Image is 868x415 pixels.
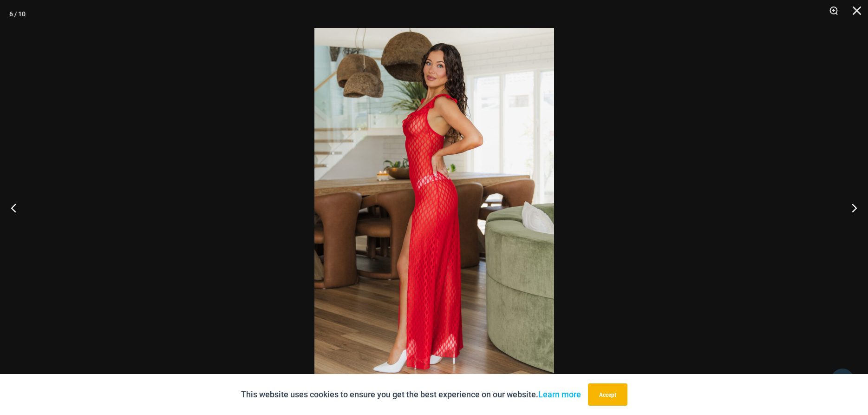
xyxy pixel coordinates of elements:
[314,28,554,387] img: Sometimes Red 587 Dress 03
[833,184,868,231] button: Next
[9,7,26,21] div: 6 / 10
[241,388,581,402] p: This website uses cookies to ensure you get the best experience on our website.
[538,389,581,399] a: Learn more
[588,383,627,406] button: Accept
